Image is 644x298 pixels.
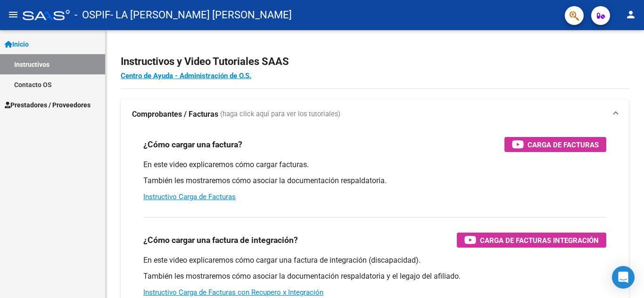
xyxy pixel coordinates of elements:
span: - OSPIF [74,5,110,25]
strong: Comprobantes / Facturas [132,109,218,120]
h3: ¿Cómo cargar una factura? [143,138,242,151]
span: Prestadores / Proveedores [5,100,91,110]
span: - LA [PERSON_NAME] [PERSON_NAME] [110,5,292,25]
span: (haga click aquí para ver los tutoriales) [220,109,340,120]
mat-expansion-panel-header: Comprobantes / Facturas (haga click aquí para ver los tutoriales) [121,99,629,129]
mat-icon: person [625,9,636,20]
a: Centro de Ayuda - Administración de O.S. [121,72,251,80]
button: Carga de Facturas Integración [457,233,606,248]
span: Carga de Facturas [528,139,599,151]
h2: Instructivos y Video Tutoriales SAAS [121,53,629,71]
h3: ¿Cómo cargar una factura de integración? [143,234,298,247]
mat-icon: menu [8,9,19,20]
div: Open Intercom Messenger [612,266,635,289]
a: Instructivo Carga de Facturas con Recupero x Integración [143,288,323,297]
span: Inicio [5,39,29,49]
p: También les mostraremos cómo asociar la documentación respaldatoria. [143,176,606,186]
span: Carga de Facturas Integración [480,234,599,246]
a: Instructivo Carga de Facturas [143,193,236,201]
p: También les mostraremos cómo asociar la documentación respaldatoria y el legajo del afiliado. [143,271,606,282]
button: Carga de Facturas [504,137,606,152]
p: En este video explicaremos cómo cargar una factura de integración (discapacidad). [143,255,606,266]
p: En este video explicaremos cómo cargar facturas. [143,160,606,170]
